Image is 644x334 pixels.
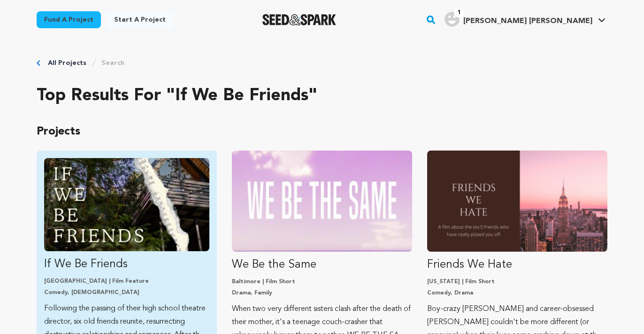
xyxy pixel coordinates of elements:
[107,11,173,28] a: Start a project
[427,278,607,286] p: [US_STATE] | Film Short
[48,58,86,68] a: All Projects
[454,8,465,17] span: 1
[427,289,607,297] p: Comedy, Drama
[262,14,336,25] a: Seed&Spark Homepage
[37,11,101,28] a: Fund a project
[445,12,460,27] img: user.png
[262,14,336,25] img: Seed&Spark Logo Dark Mode
[445,12,592,27] div: Andrea Cain E.'s Profile
[37,124,607,139] p: Projects
[37,87,607,105] h2: Top results for "if we be friends"
[101,58,124,68] a: Search
[232,257,412,272] p: We Be the Same
[443,10,607,30] span: Andrea Cain E.'s Profile
[37,58,607,68] div: Breadcrumb
[44,289,209,296] p: Comedy, [DEMOGRAPHIC_DATA]
[443,10,607,27] a: Andrea Cain E.'s Profile
[44,278,209,285] p: [GEOGRAPHIC_DATA] | Film Feature
[44,257,209,272] p: If We Be Friends
[427,257,607,272] p: Friends We Hate
[232,278,412,286] p: Baltimore | Film Short
[463,17,592,25] span: [PERSON_NAME] [PERSON_NAME]
[232,289,412,297] p: Drama, Family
